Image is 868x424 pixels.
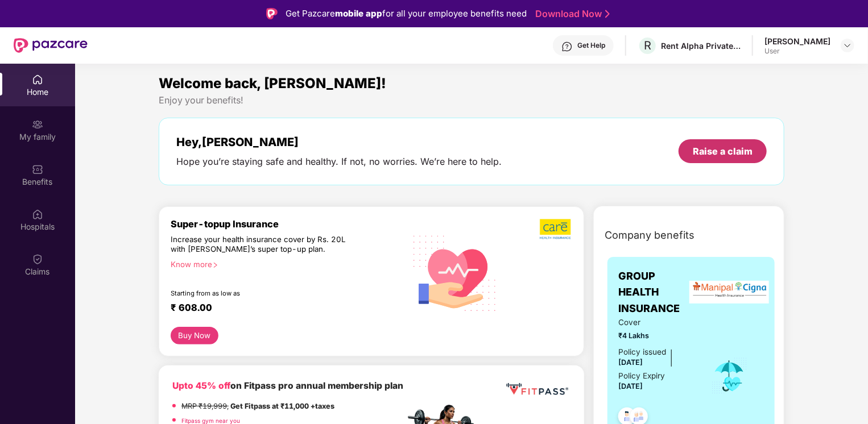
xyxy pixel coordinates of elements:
[159,94,784,106] div: Enjoy your benefits!
[181,402,229,410] del: MRP ₹19,999,
[212,262,218,268] span: right
[171,327,218,344] button: Buy Now
[171,218,405,230] div: Super-topup Insurance
[335,8,382,19] strong: mobile app
[661,40,741,51] div: Rent Alpha Private Limited
[230,402,334,410] strong: Get Fitpass at ₹11,000 +taxes
[644,39,651,52] span: R
[619,330,696,342] span: ₹4 Lakhs
[176,156,502,168] div: Hope you’re staying safe and healthy. If not, no worries. We’re here to help.
[689,281,769,304] img: insurerLogo
[171,260,398,268] div: Know more
[172,380,230,391] b: Upto 45% off
[159,75,386,92] span: Welcome back, [PERSON_NAME]!
[619,382,643,390] span: [DATE]
[172,380,403,391] b: on Fitpass pro annual membership plan
[764,47,830,56] div: User
[504,379,571,400] img: fppp.png
[32,164,43,175] img: svg+xml;base64,PHN2ZyBpZD0iQmVuZWZpdHMiIHhtbG5zPSJodHRwOi8vd3d3LnczLm9yZy8yMDAwL3N2ZyIgd2lkdGg9Ij...
[711,357,748,394] img: icon
[171,289,357,297] div: Starting from as low as
[540,218,572,240] img: b5dec4f62d2307b9de63beb79f102df3.png
[171,302,394,315] div: ₹ 608.00
[181,417,240,424] a: Fitpass gym near you
[764,36,830,47] div: [PERSON_NAME]
[605,8,610,20] img: Stroke
[619,346,667,358] div: Policy issued
[693,145,753,157] div: Raise a claim
[176,135,502,149] div: Hey, [PERSON_NAME]
[843,41,852,50] img: svg+xml;base64,PHN2ZyBpZD0iRHJvcGRvd24tMzJ4MzIiIHhtbG5zPSJodHRwOi8vd3d3LnczLm9yZy8yMDAwL3N2ZyIgd2...
[171,235,356,255] div: Increase your health insurance cover by Rs. 20L with [PERSON_NAME]’s super top-up plan.
[535,8,606,20] a: Download Now
[605,227,695,243] span: Company benefits
[32,253,43,265] img: svg+xml;base64,PHN2ZyBpZD0iQ2xhaW0iIHhtbG5zPSJodHRwOi8vd3d3LnczLm9yZy8yMDAwL3N2ZyIgd2lkdGg9IjIwIi...
[619,358,643,367] span: [DATE]
[561,41,573,52] img: svg+xml;base64,PHN2ZyBpZD0iSGVscC0zMngzMiIgeG1sbnM9Imh0dHA6Ly93d3cudzMub3JnLzIwMDAvc3ZnIiB3aWR0aD...
[32,119,43,130] img: svg+xml;base64,PHN2ZyB3aWR0aD0iMjAiIGhlaWdodD0iMjAiIHZpZXdCb3g9IjAgMCAyMCAyMCIgZmlsbD0ibm9uZSIgeG...
[619,317,696,329] span: Cover
[619,268,696,317] span: GROUP HEALTH INSURANCE
[286,7,527,20] div: Get Pazcare for all your employee benefits need
[577,41,605,50] div: Get Help
[32,74,43,85] img: svg+xml;base64,PHN2ZyBpZD0iSG9tZSIgeG1sbnM9Imh0dHA6Ly93d3cudzMub3JnLzIwMDAvc3ZnIiB3aWR0aD0iMjAiIG...
[619,370,666,382] div: Policy Expiry
[266,8,278,19] img: Logo
[405,222,505,323] img: svg+xml;base64,PHN2ZyB4bWxucz0iaHR0cDovL3d3dy53My5vcmcvMjAwMC9zdmciIHhtbG5zOnhsaW5rPSJodHRwOi8vd3...
[32,209,43,220] img: svg+xml;base64,PHN2ZyBpZD0iSG9zcGl0YWxzIiB4bWxucz0iaHR0cDovL3d3dy53My5vcmcvMjAwMC9zdmciIHdpZHRoPS...
[14,38,88,53] img: New Pazcare Logo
